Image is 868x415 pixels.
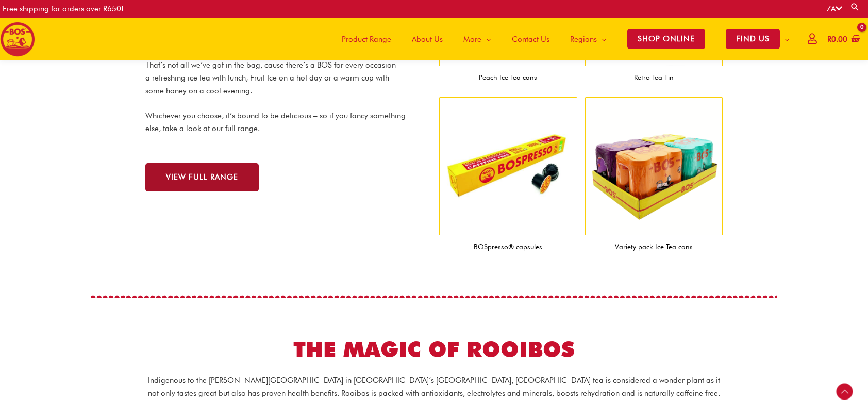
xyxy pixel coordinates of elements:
[166,173,238,181] span: VIEW FULL RANGE
[402,18,453,60] a: About Us
[585,66,723,89] figcaption: Retro Tea Tin
[439,97,577,235] img: bospresso® capsules
[331,18,402,60] a: Product Range
[145,336,723,364] h2: THE MAGIC OF ROOIBOS
[439,66,577,89] figcaption: Peach Ice Tea cans
[145,109,408,135] p: Whichever you choose, it’s bound to be delicious – so if you fancy something else, take a look at...
[827,35,831,44] span: R
[512,24,549,55] span: Contact Us
[850,2,860,12] a: Search button
[627,29,705,49] span: SHOP ONLINE
[145,163,259,191] a: VIEW FULL RANGE
[439,235,577,259] figcaption: BOSpresso® capsules
[617,18,715,60] a: SHOP ONLINE
[570,24,597,55] span: Regions
[412,24,443,55] span: About Us
[585,235,723,259] figcaption: Variety pack Ice Tea cans
[342,24,391,55] span: Product Range
[145,374,723,400] p: Indigenous to the [PERSON_NAME][GEOGRAPHIC_DATA] in [GEOGRAPHIC_DATA]’s [GEOGRAPHIC_DATA], [GEOGR...
[560,18,617,60] a: Regions
[145,59,408,97] p: That’s not all we’ve got in the bag, cause there’s a BOS for every occasion – a refreshing ice te...
[453,18,502,60] a: More
[585,97,723,235] img: bos variety pack 300ml
[825,28,860,51] a: View Shopping Cart, empty
[726,29,780,49] span: FIND US
[502,18,560,60] a: Contact Us
[827,4,842,13] a: ZA
[463,24,481,55] span: More
[827,35,847,44] bdi: 0.00
[324,18,800,60] nav: Site Navigation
